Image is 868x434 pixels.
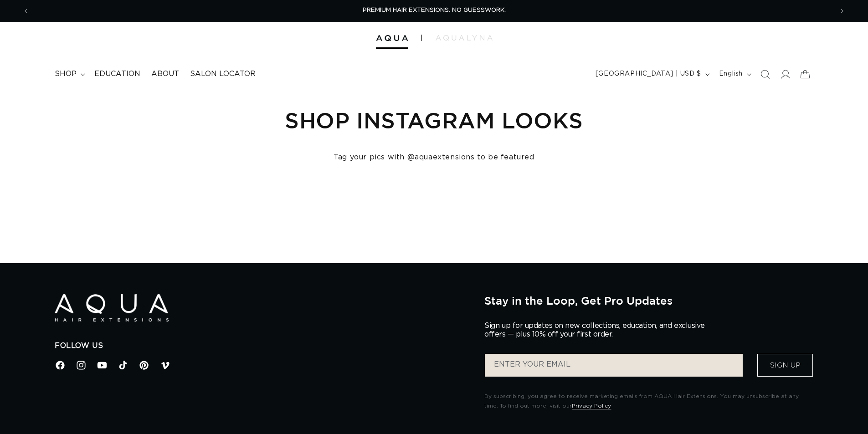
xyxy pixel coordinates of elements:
[94,69,140,79] span: Education
[572,403,611,408] a: Privacy Policy
[590,66,714,83] button: [GEOGRAPHIC_DATA] | USD $
[719,69,743,79] span: English
[185,64,261,84] a: Salon Locator
[151,69,179,79] span: About
[376,35,408,41] img: Aqua Hair Extensions
[89,64,146,84] a: Education
[146,64,185,84] a: About
[363,7,506,13] span: PREMIUM HAIR EXTENSIONS. NO GUESSWORK.
[484,392,813,411] p: By subscribing, you agree to receive marketing emails from AQUA Hair Extensions. You may unsubscr...
[16,2,36,20] button: Previous announcement
[55,69,77,79] span: shop
[436,35,493,41] img: aqualyna.com
[55,294,169,322] img: Aqua Hair Extensions
[55,106,813,134] h1: Shop Instagram Looks
[190,69,256,79] span: Salon Locator
[714,66,755,83] button: English
[55,153,813,162] h4: Tag your pics with @aquaextensions to be featured
[485,354,743,377] input: ENTER YOUR EMAIL
[484,322,712,339] p: Sign up for updates on new collections, education, and exclusive offers — plus 10% off your first...
[832,2,852,20] button: Next announcement
[484,294,813,307] h2: Stay in the Loop, Get Pro Updates
[596,69,701,79] span: [GEOGRAPHIC_DATA] | USD $
[49,64,89,84] summary: shop
[757,354,813,377] button: Sign Up
[755,64,775,84] summary: Search
[55,341,471,351] h2: Follow Us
